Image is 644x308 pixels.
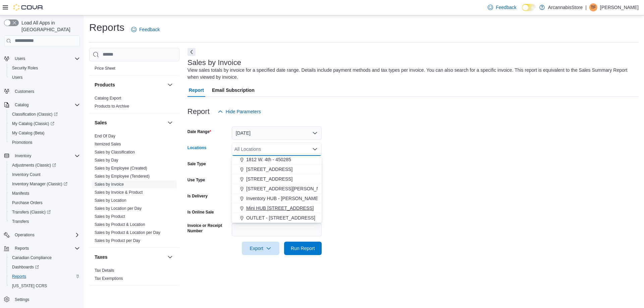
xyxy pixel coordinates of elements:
[7,119,83,128] a: My Catalog (Classic)
[187,223,229,234] label: Invoice or Receipt Number
[232,126,322,140] button: [DATE]
[95,198,126,203] span: Sales by Location
[166,253,174,261] button: Taxes
[9,218,80,226] span: Transfers
[12,87,80,95] span: Customers
[95,119,165,126] button: Sales
[95,149,135,155] span: Sales by Classification
[139,26,160,33] span: Feedback
[12,121,54,126] span: My Catalog (Classic)
[9,110,60,118] a: Classification (Classic)
[12,231,37,239] button: Operations
[232,213,322,223] button: OUTLET - [STREET_ADDRESS]
[215,105,264,118] button: Hide Parameters
[246,166,292,173] span: [STREET_ADDRESS]
[166,81,174,89] button: Products
[95,254,108,260] h3: Taxes
[9,120,57,128] a: My Catalog (Classic)
[187,193,208,199] label: Is Delivery
[187,161,206,167] label: Sale Type
[246,185,331,192] span: [STREET_ADDRESS][PERSON_NAME]
[95,238,140,243] span: Sales by Product per Day
[95,142,121,146] a: Itemized Sales
[7,253,83,262] button: Canadian Compliance
[95,214,125,219] span: Sales by Product
[9,138,80,146] span: Promotions
[95,276,123,281] a: Tax Exemptions
[12,181,67,187] span: Inventory Manager (Classic)
[95,174,150,179] a: Sales by Employee (Tendered)
[232,155,322,165] button: 1812 W. 4th - 450285
[9,138,35,146] a: Promotions
[12,55,80,63] span: Users
[9,161,59,169] a: Adjustments (Classic)
[15,153,31,159] span: Inventory
[7,73,83,82] button: Users
[9,110,80,118] span: Classification (Classic)
[291,245,315,252] span: Run Report
[9,171,43,179] a: Inventory Count
[548,3,583,11] p: ArcannabisStore
[232,174,322,184] button: [STREET_ADDRESS]
[12,209,51,215] span: Transfers (Classic)
[7,63,83,73] button: Security Roles
[246,176,292,182] span: [STREET_ADDRESS]
[95,104,129,109] span: Products to Archive
[9,208,53,216] a: Transfers (Classic)
[12,163,56,168] span: Adjustments (Classic)
[187,129,211,134] label: Date Range
[242,242,279,255] button: Export
[7,138,83,147] button: Promotions
[95,81,165,88] button: Products
[189,83,204,97] span: Report
[1,100,83,110] button: Catalog
[95,158,118,163] span: Sales by Day
[12,264,39,270] span: Dashboards
[187,67,635,81] div: View sales totals by invoice for a specified date range. Details include payment methods and tax ...
[232,203,322,213] button: Mini HUB [STREET_ADDRESS]
[187,177,205,183] label: Use Type
[9,199,80,207] span: Purchase Orders
[7,110,83,119] a: Classification (Classic)
[7,170,83,179] button: Inventory Count
[7,207,83,217] a: Transfers (Classic)
[128,23,162,36] a: Feedback
[232,194,322,203] button: Inventory HUB - [PERSON_NAME]
[232,126,322,223] div: Choose from the following options
[95,182,124,187] a: Sales by Invoice
[7,189,83,198] button: Manifests
[246,156,291,163] span: 1812 W. 4th - 450285
[95,214,125,219] a: Sales by Product
[9,129,47,137] a: My Catalog (Beta)
[12,219,29,224] span: Transfers
[9,199,45,207] a: Purchase Orders
[187,108,210,116] h3: Report
[9,171,80,179] span: Inventory Count
[12,191,29,196] span: Manifests
[9,180,70,188] a: Inventory Manager (Classic)
[9,64,41,72] a: Security Roles
[95,268,114,273] span: Tax Details
[95,254,165,260] button: Taxes
[7,262,83,272] a: Dashboards
[95,66,115,71] a: Price Sheet
[12,65,38,71] span: Security Roles
[95,166,147,171] a: Sales by Employee (Created)
[15,232,35,238] span: Operations
[95,190,143,195] span: Sales by Invoice & Product
[232,165,322,174] button: [STREET_ADDRESS]
[7,161,83,170] a: Adjustments (Classic)
[15,89,34,94] span: Customers
[89,21,124,34] h1: Reports
[232,184,322,194] button: [STREET_ADDRESS][PERSON_NAME]
[9,263,80,271] span: Dashboards
[9,254,80,262] span: Canadian Compliance
[9,263,42,271] a: Dashboards
[522,4,536,11] input: Dark Mode
[9,161,80,169] span: Adjustments (Classic)
[9,73,80,81] span: Users
[15,297,29,302] span: Settings
[1,230,83,240] button: Operations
